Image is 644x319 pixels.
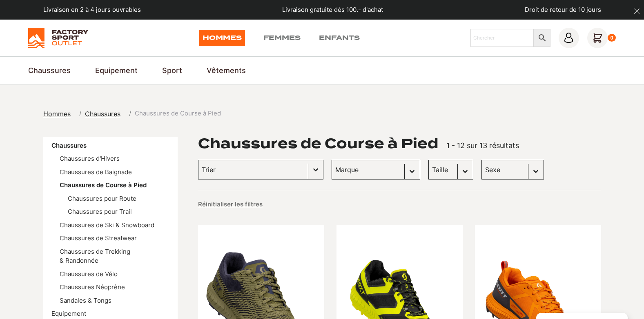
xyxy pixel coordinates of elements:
[60,283,125,291] a: Chaussures Néoprène
[446,141,519,150] span: 1 - 12 sur 13 résultats
[28,65,71,76] a: Chaussures
[60,181,147,189] a: Chaussures de Course à Pied
[43,109,221,119] nav: breadcrumbs
[28,28,88,48] img: Factory Sport Outlet
[135,109,221,118] span: Chaussures de Course à Pied
[85,110,120,118] span: Chaussures
[60,168,132,176] a: Chaussures de Baignade
[60,270,118,278] a: Chaussures de Vélo
[263,30,301,46] a: Femmes
[470,29,534,47] input: Chercher
[630,4,644,18] button: dismiss
[43,5,141,15] p: Livraison en 2 à 4 jours ouvrables
[199,30,245,46] a: Hommes
[43,109,76,119] a: Hommes
[207,65,246,76] a: Vêtements
[608,34,616,42] div: 0
[282,5,383,15] p: Livraison gratuite dès 100.- d'achat
[51,142,87,149] a: Chaussures
[319,30,360,46] a: Enfants
[95,65,138,76] a: Equipement
[525,5,601,15] p: Droit de retour de 10 jours
[43,110,71,118] span: Hommes
[68,195,136,202] a: Chaussures pour Route
[60,221,154,229] a: Chaussures de Ski & Snowboard
[198,137,438,150] h1: Chaussures de Course à Pied
[198,200,263,208] button: Réinitialiser les filtres
[68,208,132,215] a: Chaussures pour Trail
[60,155,120,162] a: Chaussures d'Hivers
[60,248,130,265] a: Chaussures de Trekking & Randonnée
[202,164,305,175] input: Trier
[51,310,86,317] a: Equipement
[85,109,125,119] a: Chaussures
[60,234,137,242] a: Chaussures de Streatwear
[162,65,182,76] a: Sport
[60,297,111,304] a: Sandales & Tongs
[308,160,323,179] button: Basculer la liste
